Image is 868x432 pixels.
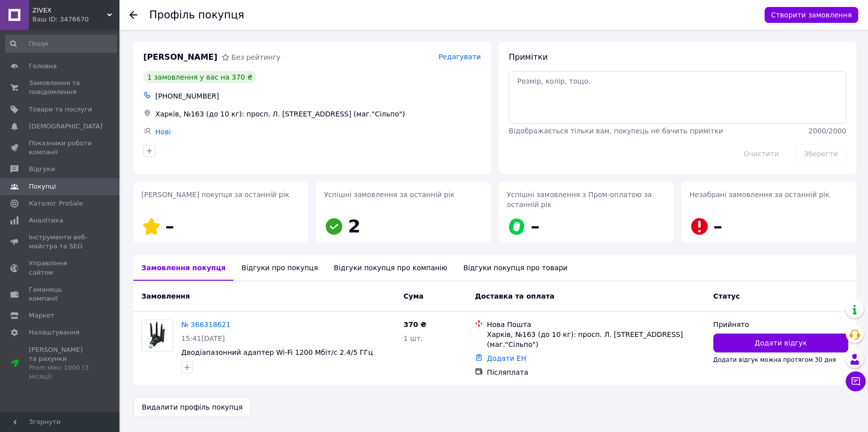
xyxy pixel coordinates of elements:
[29,79,92,97] span: Замовлення та повідомлення
[32,15,119,24] div: Ваш ID: 3476670
[507,191,651,209] span: Успішні замовлення з Пром-оплатою за останній рік
[713,356,836,363] span: Додати відгук можна протягом 30 дня
[713,292,740,300] span: Статус
[29,182,56,191] span: Покупці
[153,89,483,103] div: [PHONE_NUMBER]
[487,320,705,329] div: Нова Пошта
[455,255,575,281] div: Відгуки покупця про товари
[846,371,866,391] button: Чат з покупцем
[29,311,54,320] span: Маркет
[29,363,92,381] div: Prom мікс 1000 (3 місяці)
[141,320,173,351] a: Фото товару
[181,334,225,342] span: 15:41[DATE]
[326,255,455,281] div: Відгуки покупця про компанію
[129,10,137,20] div: Повернутися назад
[487,367,705,377] div: Післяплата
[475,292,554,300] span: Доставка та оплата
[231,53,281,61] span: Без рейтингу
[487,354,526,362] a: Додати ЕН
[29,345,92,382] span: [PERSON_NAME] та рахунки
[689,191,829,199] span: Незабрані замовлення за останній рік
[133,255,233,281] div: Замовлення покупця
[404,334,423,342] span: 1 шт.
[713,216,722,236] span: –
[348,216,360,236] span: 2
[713,320,848,329] div: Прийнято
[29,328,80,337] span: Налаштування
[713,333,848,352] button: Додати відгук
[404,321,427,328] span: 370 ₴
[808,127,846,135] span: 2000 / 2000
[165,216,174,236] span: –
[32,6,107,15] span: ZIVEX
[153,107,483,121] div: Харків, №163 (до 10 кг): просп. Л. [STREET_ADDRESS] (маг."Сільпо")
[143,52,217,63] span: [PERSON_NAME]
[133,397,251,417] button: Видалити профіль покупця
[509,52,547,62] span: Примітки
[181,348,373,356] a: Дводіапазонний адаптер Wi-Fi 1200 Мбіт/с 2.4/5 ГГц
[438,53,481,61] span: Редагувати
[404,292,424,300] span: Cума
[29,62,57,71] span: Головна
[141,191,289,199] span: [PERSON_NAME] покупця за останній рік
[142,320,173,351] img: Фото товару
[29,122,103,131] span: [DEMOGRAPHIC_DATA]
[531,216,540,236] span: –
[509,127,723,135] span: Відображається тільки вам, покупець не бачить примітки
[141,292,190,300] span: Замовлення
[233,255,325,281] div: Відгуки про покупця
[143,71,256,83] div: 1 замовлення у вас на 370 ₴
[29,199,83,208] span: Каталог ProSale
[29,139,92,157] span: Показники роботи компанії
[29,285,92,303] span: Гаманець компанії
[324,191,454,199] span: Успішні замовлення за останній рік
[29,165,55,174] span: Відгуки
[5,35,117,53] input: Пошук
[181,321,230,328] a: № 366318621
[755,338,807,348] span: Додати відгук
[29,233,92,251] span: Інструменти веб-майстра та SEO
[487,329,705,349] div: Харків, №163 (до 10 кг): просп. Л. [STREET_ADDRESS] (маг."Сільпо")
[29,105,92,114] span: Товари та послуги
[149,9,244,21] h1: Профіль покупця
[155,128,171,136] a: Нові
[29,216,63,225] span: Аналітика
[764,7,858,23] button: Створити замовлення
[29,259,92,277] span: Управління сайтом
